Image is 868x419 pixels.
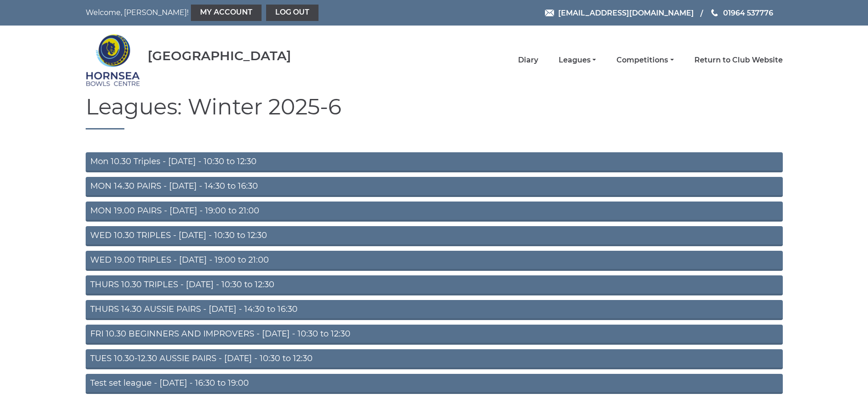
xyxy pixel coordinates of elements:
[723,8,773,17] span: 01964 537776
[616,55,673,65] a: Competitions
[266,5,318,21] a: Log out
[710,7,773,19] a: Phone us 01964 537776
[694,55,783,65] a: Return to Club Website
[558,8,694,17] span: [EMAIL_ADDRESS][DOMAIN_NAME]
[86,152,783,172] a: Mon 10.30 Triples - [DATE] - 10:30 to 12:30
[545,7,694,19] a: Email [EMAIL_ADDRESS][DOMAIN_NAME]
[191,5,262,21] a: My Account
[86,202,783,222] a: MON 19.00 PAIRS - [DATE] - 19:00 to 21:00
[86,226,783,246] a: WED 10.30 TRIPLES - [DATE] - 10:30 to 12:30
[86,374,783,394] a: Test set league - [DATE] - 16:30 to 19:00
[86,349,783,369] a: TUES 10.30-12.30 AUSSIE PAIRS - [DATE] - 10:30 to 12:30
[86,251,783,271] a: WED 19.00 TRIPLES - [DATE] - 19:00 to 21:00
[86,300,783,320] a: THURS 14.30 AUSSIE PAIRS - [DATE] - 14:30 to 16:30
[86,5,368,21] nav: Welcome, [PERSON_NAME]!
[86,95,783,129] h1: Leagues: Winter 2025-6
[711,9,718,16] img: Phone us
[559,55,596,65] a: Leagues
[518,55,538,65] a: Diary
[148,49,291,63] div: [GEOGRAPHIC_DATA]
[86,28,140,92] img: Hornsea Bowls Centre
[86,275,783,295] a: THURS 10.30 TRIPLES - [DATE] - 10:30 to 12:30
[86,325,783,345] a: FRI 10.30 BEGINNERS AND IMPROVERS - [DATE] - 10:30 to 12:30
[86,177,783,197] a: MON 14.30 PAIRS - [DATE] - 14:30 to 16:30
[545,10,554,16] img: Email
